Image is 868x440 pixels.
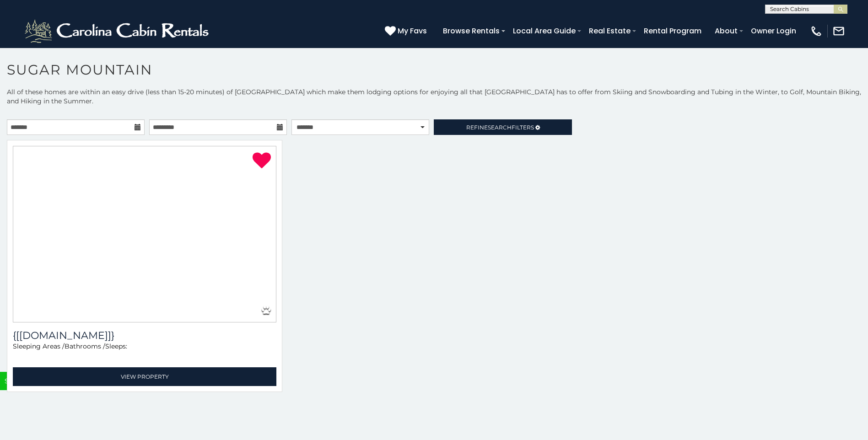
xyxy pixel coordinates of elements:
[584,23,635,39] a: Real Estate
[398,25,427,37] span: My Favs
[639,23,706,39] a: Rental Program
[434,119,571,135] a: RefineSearchFilters
[508,23,580,39] a: Local Area Guide
[13,329,276,342] h3: {[getUnitName(property)]}
[466,124,534,131] span: Refine Filters
[13,342,276,365] div: Sleeping Areas / Bathrooms / Sleeps:
[385,25,429,37] a: My Favs
[810,25,823,38] img: phone-regular-white.png
[488,124,512,131] span: Search
[438,23,504,39] a: Browse Rentals
[13,367,276,386] a: View Property
[746,23,801,39] a: Owner Login
[253,151,271,171] a: Remove from favorites
[710,23,742,39] a: About
[23,17,213,45] img: White-1-2.png
[832,25,845,38] img: mail-regular-white.png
